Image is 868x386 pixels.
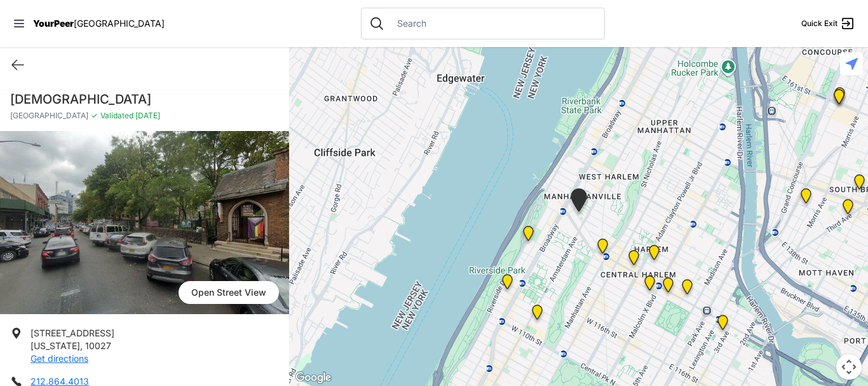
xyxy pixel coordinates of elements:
div: The Cathedral Church of St. John the Divine [529,305,545,325]
div: Uptown/Harlem DYCD Youth Drop-in Center [626,250,642,270]
span: YourPeer [33,18,74,29]
span: , [80,340,83,351]
h1: [DEMOGRAPHIC_DATA] [10,90,279,108]
span: ✓ [91,111,98,121]
img: Google [292,369,334,386]
span: Quick Exit [801,18,837,29]
span: [US_STATE] [31,340,80,351]
div: Bronx [832,87,848,107]
span: 10027 [85,340,111,351]
div: Manhattan [660,277,676,298]
div: The PILLARS – Holistic Recovery Support [595,238,611,259]
span: [GEOGRAPHIC_DATA] [10,111,88,121]
a: Quick Exit [801,16,855,31]
span: [GEOGRAPHIC_DATA] [74,18,165,29]
a: Open Street View [179,281,279,304]
button: Map camera controls [836,354,862,380]
div: Harm Reduction Center [798,188,814,209]
div: Ford Hall [499,274,515,294]
div: The Bronx [851,174,867,195]
div: Manhattan [646,245,662,265]
span: Validated [100,111,133,120]
div: South Bronx NeON Works [831,89,847,109]
span: [STREET_ADDRESS] [31,327,114,338]
div: Main Location [715,315,731,335]
span: [DATE] [133,111,160,120]
a: Open this area in Google Maps (opens a new window) [292,369,334,386]
div: East Harlem [679,279,695,300]
div: Manhattan [520,226,536,246]
a: YourPeer[GEOGRAPHIC_DATA] [33,20,165,27]
input: Search [390,17,597,30]
a: Get directions [31,353,88,364]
